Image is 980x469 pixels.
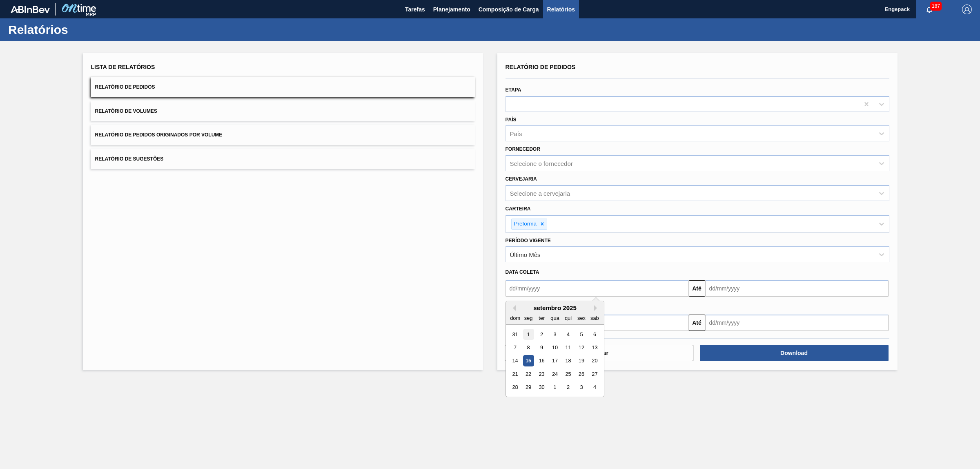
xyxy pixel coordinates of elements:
[505,345,693,361] button: Limpar
[510,355,521,366] div: Choose domingo, 14 de setembro de 2025
[576,342,587,353] div: Choose sexta-feira, 12 de setembro de 2025
[11,6,50,13] img: TNhmsLtSVTkK8tSr43FrP2fwEKptu5GPRR3wAAAABJRU5ErkJggg==
[589,355,600,366] div: Choose sábado, 20 de setembro de 2025
[689,280,705,297] button: Até
[589,329,600,340] div: Choose sábado, 6 de setembro de 2025
[562,329,573,340] div: Choose quinta-feira, 4 de setembro de 2025
[510,313,521,324] div: dom
[523,368,534,380] div: Choose segunda-feira, 22 de setembro de 2025
[562,313,573,324] div: qui
[95,108,157,114] span: Relatório de Volumes
[594,305,600,311] button: Next Month
[962,4,972,14] img: Logout
[506,87,521,93] label: Etapa
[405,4,425,14] span: Tarefas
[510,251,541,258] div: Último Mês
[549,342,560,353] div: Choose quarta-feira, 10 de setembro de 2025
[536,368,547,380] div: Choose terça-feira, 23 de setembro de 2025
[549,382,560,393] div: Choose quarta-feira, 1 de outubro de 2025
[506,269,539,275] span: Data coleta
[589,382,600,393] div: Choose sábado, 4 de outubro de 2025
[589,368,600,380] div: Choose sábado, 27 de setembro de 2025
[523,355,534,366] div: Choose segunda-feira, 15 de setembro de 2025
[689,315,705,331] button: Até
[433,4,470,14] span: Planejamento
[576,329,587,340] div: Choose sexta-feira, 5 de setembro de 2025
[562,355,573,366] div: Choose quinta-feira, 18 de setembro de 2025
[523,342,534,353] div: Choose segunda-feira, 8 de setembro de 2025
[506,206,531,212] label: Carteira
[549,355,560,366] div: Choose quarta-feira, 17 de setembro de 2025
[562,368,573,380] div: Choose quinta-feira, 25 de setembro de 2025
[506,64,576,70] span: Relatório de Pedidos
[589,342,600,353] div: Choose sábado, 13 de setembro de 2025
[562,342,573,353] div: Choose quinta-feira, 11 de setembro de 2025
[91,125,475,145] button: Relatório de Pedidos Originados por Volume
[506,146,540,152] label: Fornecedor
[510,342,521,353] div: Choose domingo, 7 de setembro de 2025
[536,313,547,324] div: ter
[510,160,573,167] div: Selecione o fornecedor
[506,280,689,297] input: dd/mm/yyyy
[705,315,889,331] input: dd/mm/yyyy
[91,101,475,121] button: Relatório de Volumes
[479,4,539,14] span: Composição de Carga
[576,313,587,324] div: sex
[562,382,573,393] div: Choose quinta-feira, 2 de outubro de 2025
[576,382,587,393] div: Choose sexta-feira, 3 de outubro de 2025
[91,149,475,169] button: Relatório de Sugestões
[510,190,570,197] div: Selecione a cervejaria
[700,345,889,361] button: Download
[510,368,521,380] div: Choose domingo, 21 de setembro de 2025
[510,382,521,393] div: Choose domingo, 28 de setembro de 2025
[549,313,560,324] div: qua
[547,4,575,14] span: Relatórios
[91,64,155,70] span: Lista de Relatórios
[95,132,223,138] span: Relatório de Pedidos Originados por Volume
[95,156,164,162] span: Relatório de Sugestões
[930,2,942,11] span: 187
[91,77,475,97] button: Relatório de Pedidos
[523,313,534,324] div: seg
[510,305,516,311] button: Previous Month
[589,313,600,324] div: sab
[506,117,517,123] label: País
[95,84,155,90] span: Relatório de Pedidos
[506,176,537,182] label: Cervejaria
[549,368,560,380] div: Choose quarta-feira, 24 de setembro de 2025
[549,329,560,340] div: Choose quarta-feira, 3 de setembro de 2025
[508,328,601,394] div: month 2025-09
[576,355,587,366] div: Choose sexta-feira, 19 de setembro de 2025
[536,382,547,393] div: Choose terça-feira, 30 de setembro de 2025
[512,219,538,229] div: Preforma
[523,382,534,393] div: Choose segunda-feira, 29 de setembro de 2025
[510,130,522,137] div: País
[705,280,889,297] input: dd/mm/yyyy
[576,368,587,380] div: Choose sexta-feira, 26 de setembro de 2025
[506,304,604,311] div: setembro 2025
[536,342,547,353] div: Choose terça-feira, 9 de setembro de 2025
[8,25,153,34] h1: Relatórios
[523,329,534,340] div: Choose segunda-feira, 1 de setembro de 2025
[506,238,551,243] label: Período Vigente
[536,329,547,340] div: Choose terça-feira, 2 de setembro de 2025
[536,355,547,366] div: Choose terça-feira, 16 de setembro de 2025
[916,4,942,15] button: Notificações
[510,329,521,340] div: Choose domingo, 31 de agosto de 2025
